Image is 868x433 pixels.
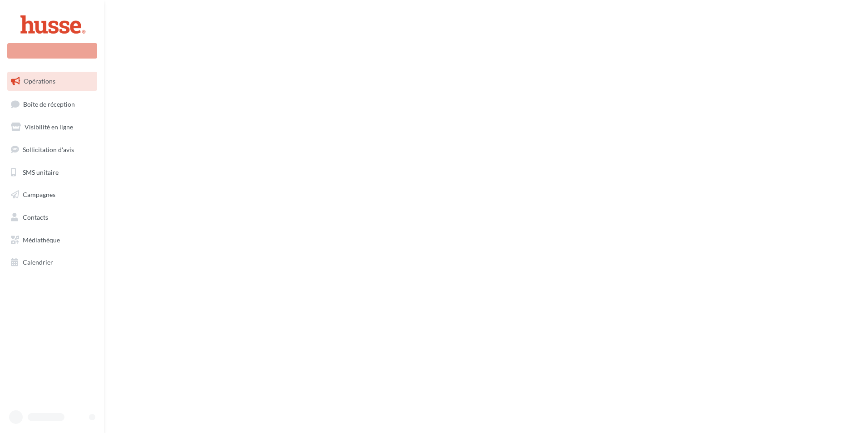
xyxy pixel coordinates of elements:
a: Sollicitation d'avis [5,140,99,159]
span: Contacts [23,213,48,221]
span: SMS unitaire [23,168,59,176]
a: Contacts [5,208,99,227]
span: Médiathèque [23,236,60,244]
a: Visibilité en ligne [5,118,99,137]
a: Calendrier [5,253,99,272]
span: Sollicitation d'avis [23,146,74,153]
div: Nouvelle campagne [7,43,97,59]
span: Boîte de réception [23,100,75,108]
a: Boîte de réception [5,94,99,114]
span: Opérations [24,77,55,85]
span: Campagnes [23,191,55,198]
span: Visibilité en ligne [25,123,73,131]
a: Médiathèque [5,231,99,250]
a: SMS unitaire [5,163,99,182]
span: Calendrier [23,258,53,266]
a: Campagnes [5,185,99,204]
a: Opérations [5,72,99,91]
